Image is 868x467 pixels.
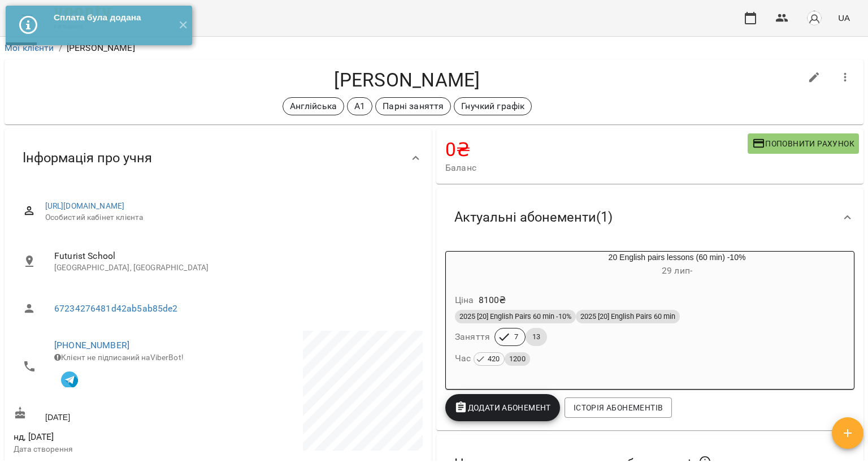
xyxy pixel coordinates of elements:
[752,137,854,150] span: Поповнити рахунок
[526,332,547,342] span: 13
[54,249,414,263] span: Futurist School
[455,312,576,322] span: 2025 [20] English Pairs 60 min -10%
[446,252,500,279] div: 20 English pairs lessons (60 min) -10%
[838,12,850,24] span: UA
[54,262,414,274] p: [GEOGRAPHIC_DATA], [GEOGRAPHIC_DATA]
[479,293,506,307] p: 8100 ₴
[576,312,680,322] span: 2025 [20] English Pairs 60 min
[662,265,692,276] span: 29 лип -
[834,7,854,28] button: UA
[436,188,863,247] div: Актуальні абонементи(1)
[445,394,560,421] button: Додати Абонемент
[375,97,451,115] div: Парні заняття
[54,11,170,24] div: Сплата була додана
[61,371,78,388] img: Telegram
[11,404,218,425] div: [DATE]
[45,201,125,210] a: [URL][DOMAIN_NAME]
[54,303,178,314] a: 67234276481d42ab5ab85de2
[283,97,344,115] div: Англійська
[14,430,216,444] span: нд, [DATE]
[290,100,337,113] p: Англійська
[54,340,129,351] a: [PHONE_NUMBER]
[45,212,414,223] span: Особистий кабінет клієнта
[483,353,504,365] span: 420
[507,332,525,342] span: 7
[5,41,863,55] nav: breadcrumb
[54,353,184,362] span: Клієнт не підписаний на ViberBot!
[454,97,532,115] div: Гнучкий графік
[354,100,365,113] p: A1
[5,129,432,187] div: Інформація про учня
[565,397,672,418] button: Історія абонементів
[461,100,524,113] p: Гнучкий графік
[806,10,822,26] img: avatar_s.png
[454,401,551,414] span: Додати Абонемент
[347,97,372,115] div: A1
[748,133,859,154] button: Поповнити рахунок
[383,100,444,113] p: Парні заняття
[14,68,801,92] h4: [PERSON_NAME]
[446,252,854,380] button: 20 English pairs lessons (60 min) -10%29 лип- Ціна8100₴2025 [20] English Pairs 60 min -10%2025 [2...
[445,138,748,161] h4: 0 ₴
[54,364,85,394] button: Клієнт підписаний на VooptyBot
[14,444,216,455] p: Дата створення
[455,329,490,345] h6: Заняття
[454,209,613,226] span: Актуальні абонементи ( 1 )
[23,149,152,167] span: Інформація про учня
[574,401,663,414] span: Історія абонементів
[500,252,854,279] div: 20 English pairs lessons (60 min) -10%
[445,161,748,175] span: Баланс
[455,351,530,366] h6: Час
[505,353,530,365] span: 1200
[455,292,474,308] h6: Ціна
